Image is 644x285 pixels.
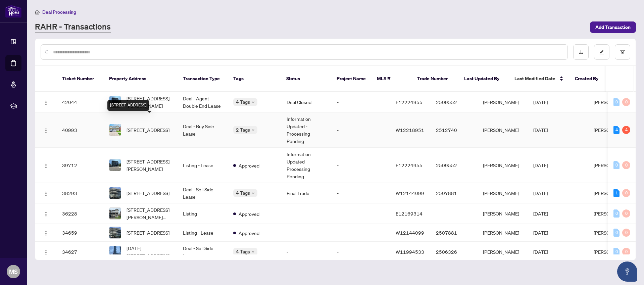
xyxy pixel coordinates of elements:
span: [PERSON_NAME] [594,162,630,168]
td: [PERSON_NAME] [478,224,528,242]
button: edit [594,44,609,60]
span: W12144099 [396,230,424,236]
span: [DATE] [533,190,548,196]
img: Logo [43,100,49,105]
div: 1 [613,189,620,197]
td: 40993 [57,112,104,148]
span: Deal Processing [42,9,76,15]
span: download [579,50,583,54]
span: [PERSON_NAME] [594,190,630,196]
th: Trade Number [412,66,459,92]
th: Tags [228,66,281,92]
td: 2509552 [431,148,478,183]
span: 4 Tags [236,248,250,255]
span: [STREET_ADDRESS] [127,229,169,236]
div: 4 [622,126,630,134]
span: Add Transaction [595,22,631,33]
td: Listing - Lease [178,148,228,183]
td: 38293 [57,183,104,203]
td: [PERSON_NAME] [478,242,528,262]
button: filter [615,44,630,60]
td: - [332,148,390,183]
div: 0 [613,98,620,106]
img: thumbnail-img [109,208,121,219]
td: 34627 [57,242,104,262]
span: 4 Tags [236,98,250,106]
td: [PERSON_NAME] [478,112,528,148]
td: 2512740 [431,112,478,148]
span: [PERSON_NAME] [594,249,630,255]
td: 2507881 [431,224,478,242]
div: 0 [622,229,630,237]
span: [PERSON_NAME] [594,127,630,133]
img: Logo [43,163,49,169]
span: E12169314 [396,210,423,217]
td: 2509552 [431,92,478,112]
span: [PERSON_NAME] [594,99,630,105]
td: 36228 [57,203,104,224]
span: home [35,10,40,14]
span: down [251,191,255,195]
img: Logo [43,191,49,196]
div: 0 [622,98,630,106]
td: - [332,224,390,242]
td: Deal Closed [281,92,332,112]
span: [PERSON_NAME] [594,230,630,236]
a: RAHR - Transactions [35,21,111,33]
span: [DATE] [533,230,548,236]
img: thumbnail-img [109,96,121,108]
span: E12224955 [396,99,423,105]
button: Logo [41,125,51,135]
div: 0 [622,161,630,169]
div: 0 [613,229,620,237]
td: [PERSON_NAME] [478,203,528,224]
img: thumbnail-img [109,227,121,238]
button: Add Transaction [590,21,636,33]
span: [DATE] [533,99,548,105]
span: edit [599,50,604,54]
span: Approved [239,162,259,169]
td: 42044 [57,92,104,112]
td: - [281,203,332,224]
span: 2 Tags [236,126,250,134]
img: Logo [43,128,49,133]
span: [STREET_ADDRESS][PERSON_NAME] [127,95,172,109]
img: thumbnail-img [109,159,121,171]
span: W11994533 [396,249,424,255]
span: [STREET_ADDRESS][PERSON_NAME] [127,158,172,173]
button: Open asap [617,262,637,282]
td: 39712 [57,148,104,183]
td: - [332,183,390,203]
span: [STREET_ADDRESS] [127,126,169,134]
td: Deal - Sell Side Lease [178,183,228,203]
span: E12224955 [396,162,423,168]
div: 0 [613,248,620,256]
th: Status [281,66,331,92]
td: Final Trade [281,183,332,203]
th: Transaction Type [178,66,228,92]
td: - [332,112,390,148]
td: Information Updated - Processing Pending [281,112,332,148]
span: [PERSON_NAME] [594,210,630,217]
div: 0 [613,161,620,169]
span: Approved [239,210,259,218]
img: thumbnail-img [109,124,121,136]
button: Logo [41,188,51,198]
td: - [332,92,390,112]
td: - [281,242,332,262]
button: download [573,44,589,60]
span: W12218951 [396,127,424,133]
span: MS [9,267,18,276]
button: Logo [41,97,51,107]
th: Property Address [104,66,178,92]
span: down [251,100,255,104]
img: thumbnail-img [109,187,121,199]
td: [PERSON_NAME] [478,92,528,112]
img: Logo [43,250,49,255]
td: 2507881 [431,183,478,203]
button: Logo [41,227,51,238]
td: - [281,224,332,242]
td: Deal - Agent Double End Lease [178,92,228,112]
span: [DATE] [533,127,548,133]
span: Approved [239,229,259,237]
